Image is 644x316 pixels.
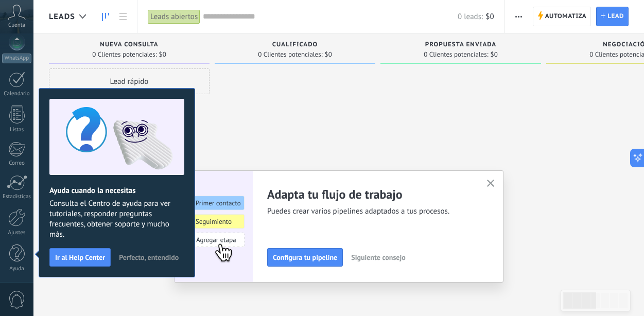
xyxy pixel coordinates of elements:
[100,41,158,48] span: Nueva consulta
[54,41,204,50] div: Nueva consulta
[458,12,483,22] span: 0 leads:
[325,51,332,58] span: $0
[119,254,179,261] span: Perfecto, entendido
[49,68,210,94] div: Lead rápido
[114,250,183,265] button: Perfecto, entendido
[8,22,25,29] span: Cuenta
[49,248,111,267] button: Ir al Help Center
[92,51,156,58] span: 0 Clientes potenciales:
[267,186,474,202] h2: Adapta tu flujo de trabajo
[2,266,32,272] div: Ayuda
[55,254,105,261] span: Ir al Help Center
[267,248,343,267] button: Configura tu pipeline
[49,12,75,22] span: Leads
[596,7,629,26] a: Lead
[607,7,624,26] span: Lead
[258,51,322,58] span: 0 Clientes potenciales:
[49,186,184,196] h2: Ayuda cuando la necesitas
[545,7,587,26] span: Automatiza
[386,41,536,50] div: Propuesta enviada
[346,250,410,265] button: Siguiente consejo
[491,51,498,58] span: $0
[424,51,488,58] span: 0 Clientes potenciales:
[2,194,32,200] div: Estadísticas
[272,41,318,48] span: Cualificado
[49,199,184,240] span: Consulta el Centro de ayuda para ver tutoriales, responder preguntas frecuentes, obtener soporte ...
[511,7,526,26] button: Más
[97,7,114,27] a: Leads
[533,7,591,26] a: Automatiza
[148,9,200,24] div: Leads abiertos
[425,41,497,48] span: Propuesta enviada
[114,7,132,27] a: Lista
[2,127,32,133] div: Listas
[485,12,494,22] span: $0
[2,91,32,97] div: Calendario
[2,160,32,167] div: Correo
[220,41,370,50] div: Cualificado
[159,51,166,58] span: $0
[2,230,32,236] div: Ajustes
[273,254,337,261] span: Configura tu pipeline
[2,54,31,63] div: WhatsApp
[351,254,405,261] span: Siguiente consejo
[267,206,474,217] span: Puedes crear varios pipelines adaptados a tus procesos.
